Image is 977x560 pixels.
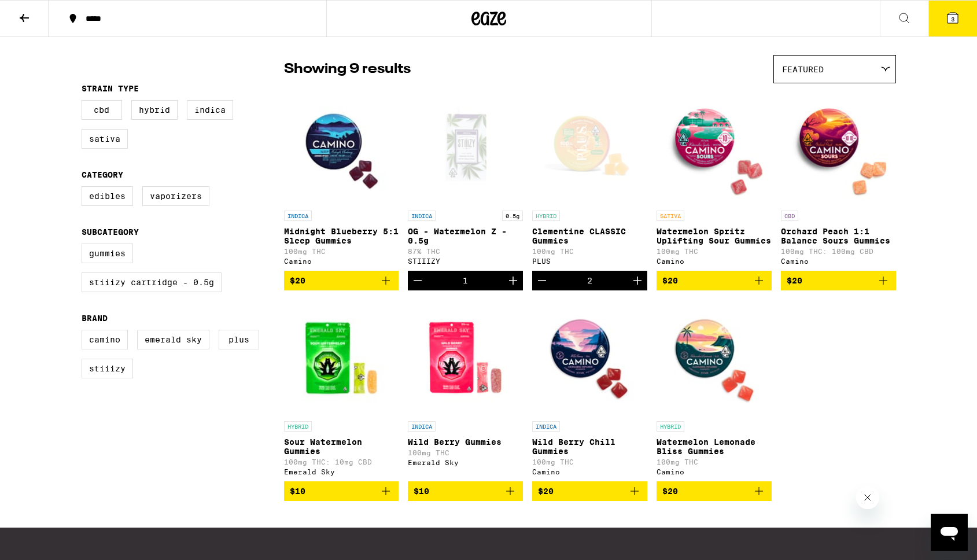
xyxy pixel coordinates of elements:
[787,276,802,285] span: $20
[657,89,772,271] a: Open page for Watermelon Spritz Uplifting Sour Gummies from Camino
[284,248,399,255] p: 100mg THC
[781,89,896,271] a: Open page for Orchard Peach 1:1 Balance Sours Gummies from Camino
[662,276,678,285] span: $20
[284,60,411,79] p: Showing 9 results
[284,257,399,265] div: Camino
[82,244,133,263] label: Gummies
[408,89,523,271] a: Open page for OG - Watermelon Z - 0.5g from STIIIZY
[532,89,647,271] a: Open page for Clementine CLASSIC Gummies from PLUS
[408,300,523,481] a: Open page for Wild Berry Gummies from Emerald Sky
[657,257,772,265] div: Camino
[781,227,896,245] p: Orchard Peach 1:1 Balance Sours Gummies
[408,481,523,501] button: Add to bag
[82,186,133,206] label: Edibles
[284,89,399,205] img: Camino - Midnight Blueberry 5:1 Sleep Gummies
[657,458,772,466] p: 100mg THC
[928,1,977,36] button: 3
[628,271,647,290] button: Increment
[657,468,772,476] div: Camino
[408,257,523,265] div: STIIIZY
[82,359,133,378] label: STIIIZY
[856,486,879,509] iframe: Close message
[657,271,772,290] button: Add to bag
[657,300,772,415] img: Camino - Watermelon Lemonade Bliss Gummies
[7,8,83,17] span: Hi. Need any help?
[284,89,399,271] a: Open page for Midnight Blueberry 5:1 Sleep Gummies from Camino
[532,300,647,481] a: Open page for Wild Berry Chill Gummies from Camino
[137,330,209,349] label: Emerald Sky
[532,211,560,221] p: HYBRID
[408,271,427,290] button: Decrement
[284,437,399,456] p: Sour Watermelon Gummies
[408,211,436,221] p: INDICA
[82,84,139,93] legend: Strain Type
[290,276,305,285] span: $20
[131,100,178,120] label: Hybrid
[284,421,312,432] p: HYBRID
[532,458,647,466] p: 100mg THC
[532,481,647,501] button: Add to bag
[187,100,233,120] label: Indica
[781,89,896,205] img: Camino - Orchard Peach 1:1 Balance Sours Gummies
[82,314,108,323] legend: Brand
[408,421,436,432] p: INDICA
[657,227,772,245] p: Watermelon Spritz Uplifting Sour Gummies
[503,271,523,290] button: Increment
[219,330,259,349] label: PLUS
[657,421,684,432] p: HYBRID
[782,65,824,74] span: Featured
[284,211,312,221] p: INDICA
[408,227,523,245] p: OG - Watermelon Z - 0.5g
[931,514,968,551] iframe: Button to launch messaging window
[532,271,552,290] button: Decrement
[408,449,523,456] p: 100mg THC
[657,248,772,255] p: 100mg THC
[662,487,678,496] span: $20
[532,300,647,415] img: Camino - Wild Berry Chill Gummies
[284,458,399,466] p: 100mg THC: 10mg CBD
[587,276,592,285] div: 2
[284,481,399,501] button: Add to bag
[82,330,128,349] label: Camino
[657,437,772,456] p: Watermelon Lemonade Bliss Gummies
[284,300,399,481] a: Open page for Sour Watermelon Gummies from Emerald Sky
[657,211,684,221] p: SATIVA
[82,272,222,292] label: STIIIZY Cartridge - 0.5g
[781,248,896,255] p: 100mg THC: 100mg CBD
[408,437,523,447] p: Wild Berry Gummies
[414,487,429,496] span: $10
[538,487,554,496] span: $20
[82,170,123,179] legend: Category
[502,211,523,221] p: 0.5g
[781,271,896,290] button: Add to bag
[532,421,560,432] p: INDICA
[532,227,647,245] p: Clementine CLASSIC Gummies
[951,16,954,23] span: 3
[657,481,772,501] button: Add to bag
[532,248,647,255] p: 100mg THC
[82,129,128,149] label: Sativa
[290,487,305,496] span: $10
[532,437,647,456] p: Wild Berry Chill Gummies
[284,468,399,476] div: Emerald Sky
[82,100,122,120] label: CBD
[142,186,209,206] label: Vaporizers
[408,248,523,255] p: 87% THC
[657,300,772,481] a: Open page for Watermelon Lemonade Bliss Gummies from Camino
[284,300,399,415] img: Emerald Sky - Sour Watermelon Gummies
[463,276,468,285] div: 1
[284,227,399,245] p: Midnight Blueberry 5:1 Sleep Gummies
[284,271,399,290] button: Add to bag
[781,211,798,221] p: CBD
[408,300,523,415] img: Emerald Sky - Wild Berry Gummies
[532,257,647,265] div: PLUS
[781,257,896,265] div: Camino
[82,227,139,237] legend: Subcategory
[408,459,523,466] div: Emerald Sky
[657,89,772,205] img: Camino - Watermelon Spritz Uplifting Sour Gummies
[532,468,647,476] div: Camino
